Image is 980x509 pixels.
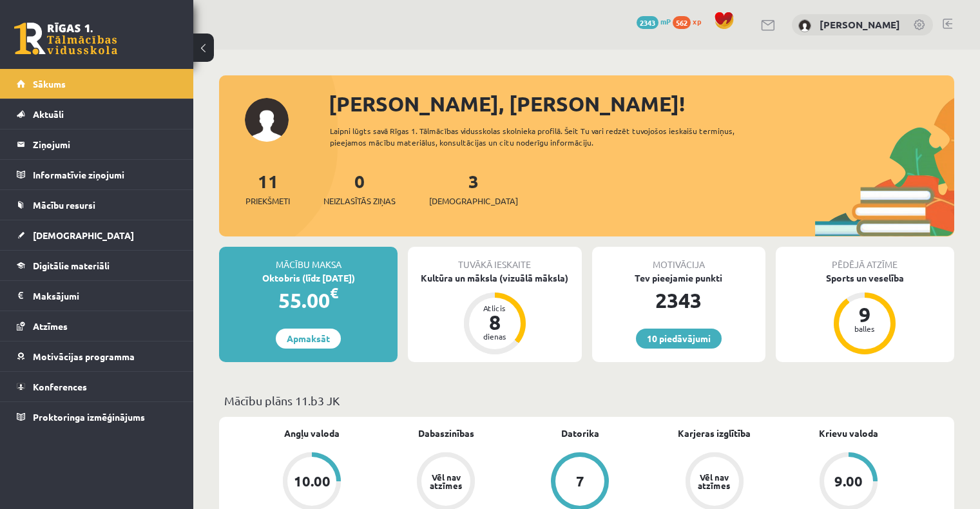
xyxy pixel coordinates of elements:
[673,16,707,26] a: 562 xp
[776,271,954,356] a: Sports un veselība 9 balles
[294,474,331,488] div: 10.00
[276,329,341,349] a: Apmaksāt
[245,169,290,207] a: 11Priekšmeti
[17,341,177,371] a: Motivācijas programma
[17,190,177,220] a: Mācību resursi
[33,351,135,362] span: Motivācijas programma
[693,16,701,26] span: xp
[17,251,177,280] a: Digitālie materiāli
[33,108,64,120] span: Aktuāli
[845,325,884,332] div: balles
[576,474,584,488] div: 7
[592,247,765,271] div: Motivācija
[476,304,514,312] div: Atlicis
[17,160,177,189] a: Informatīvie ziņojumi
[845,304,884,325] div: 9
[33,281,177,311] legend: Maksājumi
[592,285,765,316] div: 2343
[17,130,177,159] a: Ziņojumi
[636,329,722,349] a: 10 piedāvājumi
[33,229,134,241] span: [DEMOGRAPHIC_DATA]
[14,23,117,55] a: Rīgas 1. Tālmācības vidusskola
[678,427,751,440] a: Karjeras izglītība
[33,78,66,90] span: Sākums
[33,381,87,392] span: Konferences
[637,16,671,26] a: 2343 mP
[776,247,954,271] div: Pēdējā atzīme
[476,332,514,340] div: dienas
[637,16,658,29] span: 2343
[33,260,110,271] span: Digitālie materiāli
[219,285,398,316] div: 55.00
[408,271,581,285] div: Kultūra un māksla (vizuālā māksla)
[776,271,954,285] div: Sports un veselība
[660,16,671,26] span: mP
[17,99,177,129] a: Aktuāli
[429,169,518,207] a: 3[DEMOGRAPHIC_DATA]
[408,271,581,356] a: Kultūra un māksla (vizuālā māksla) Atlicis 8 dienas
[33,130,177,159] legend: Ziņojumi
[17,281,177,311] a: Maksājumi
[33,160,177,189] legend: Informatīvie ziņojumi
[224,392,949,409] p: Mācību plāns 11.b3 JK
[697,473,733,490] div: Vēl nav atzīmes
[561,427,599,440] a: Datorika
[33,411,145,423] span: Proktoringa izmēģinājums
[330,283,338,302] span: €
[323,169,396,207] a: 0Neizlasītās ziņas
[17,402,177,432] a: Proktoringa izmēģinājums
[819,427,878,440] a: Krievu valoda
[820,18,900,31] a: [PERSON_NAME]
[798,19,811,32] img: Vladislava Smirnova
[429,195,518,207] span: [DEMOGRAPHIC_DATA]
[330,125,771,148] div: Laipni lūgts savā Rīgas 1. Tālmācības vidusskolas skolnieka profilā. Šeit Tu vari redzēt tuvojošo...
[245,195,290,207] span: Priekšmeti
[408,247,581,271] div: Tuvākā ieskaite
[17,69,177,99] a: Sākums
[418,427,474,440] a: Dabaszinības
[476,312,514,332] div: 8
[834,474,863,488] div: 9.00
[17,220,177,250] a: [DEMOGRAPHIC_DATA]
[219,271,398,285] div: Oktobris (līdz [DATE])
[33,320,68,332] span: Atzīmes
[17,311,177,341] a: Atzīmes
[284,427,340,440] a: Angļu valoda
[428,473,464,490] div: Vēl nav atzīmes
[673,16,691,29] span: 562
[323,195,396,207] span: Neizlasītās ziņas
[329,88,954,119] div: [PERSON_NAME], [PERSON_NAME]!
[592,271,765,285] div: Tev pieejamie punkti
[33,199,95,211] span: Mācību resursi
[219,247,398,271] div: Mācību maksa
[17,372,177,401] a: Konferences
